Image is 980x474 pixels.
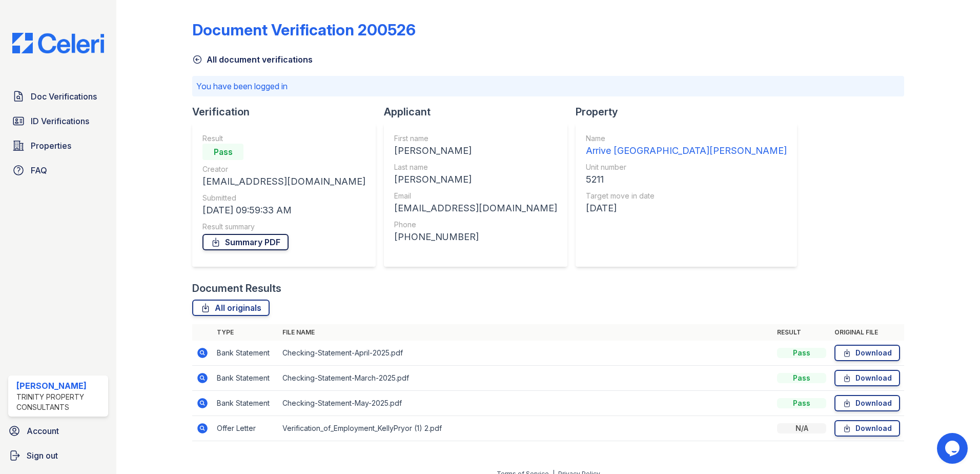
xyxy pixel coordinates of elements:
img: CE_Logo_Blue-a8612792a0a2168367f1c8372b55b34899dd931a85d93a1a3d3e32e68fde9ad4.png [4,33,112,53]
td: Checking-Statement-March-2025.pdf [278,366,773,391]
th: Type [213,324,278,341]
div: Pass [777,398,826,408]
td: Offer Letter [213,416,278,441]
div: N/A [777,423,826,433]
div: Email [394,191,557,201]
a: All document verifications [192,53,313,66]
td: Verification_of_Employment_KellyPryor (1) 2.pdf [278,416,773,441]
span: FAQ [31,164,47,176]
td: Checking-Statement-May-2025.pdf [278,391,773,416]
div: Pass [202,144,243,160]
div: Phone [394,220,557,230]
a: Summary PDF [202,234,289,250]
a: FAQ [8,160,108,181]
span: Account [27,425,59,437]
div: Trinity Property Consultants [16,392,104,412]
div: Target move in date [586,191,787,201]
a: Download [834,395,900,411]
span: Properties [31,140,71,152]
a: Download [834,370,900,386]
div: Applicant [384,105,576,119]
div: [PERSON_NAME] [394,172,557,187]
div: [PHONE_NUMBER] [394,230,557,244]
div: Arrive [GEOGRAPHIC_DATA][PERSON_NAME] [586,144,787,158]
a: Name Arrive [GEOGRAPHIC_DATA][PERSON_NAME] [586,133,787,158]
div: Document Results [192,281,281,295]
a: Properties [8,135,108,156]
a: Download [834,345,900,361]
div: Property [576,105,805,119]
div: 5211 [586,172,787,187]
div: [EMAIL_ADDRESS][DOMAIN_NAME] [394,201,557,215]
td: Bank Statement [213,341,278,366]
span: Doc Verifications [31,90,97,103]
span: Sign out [27,449,58,462]
td: Bank Statement [213,391,278,416]
div: Last name [394,162,557,172]
td: Checking-Statement-April-2025.pdf [278,341,773,366]
div: [DATE] [586,201,787,215]
div: Pass [777,348,826,358]
div: [PERSON_NAME] [16,380,104,392]
div: Result summary [202,222,365,232]
div: Creator [202,164,365,174]
div: Submitted [202,193,365,203]
div: [DATE] 09:59:33 AM [202,203,365,218]
a: Sign out [4,445,112,466]
div: [EMAIL_ADDRESS][DOMAIN_NAME] [202,174,365,189]
a: Account [4,421,112,441]
p: You have been logged in [196,80,900,92]
th: Original file [830,324,904,341]
span: ID Verifications [31,115,89,127]
div: Pass [777,373,826,383]
div: Document Verification 200526 [192,21,416,39]
div: Verification [192,105,384,119]
div: [PERSON_NAME] [394,144,557,158]
a: ID Verifications [8,111,108,131]
td: Bank Statement [213,366,278,391]
div: Result [202,133,365,144]
a: All originals [192,300,270,316]
iframe: chat widget [937,433,970,464]
a: Doc Verifications [8,86,108,107]
div: Unit number [586,162,787,172]
a: Download [834,420,900,437]
th: File name [278,324,773,341]
div: First name [394,133,557,144]
th: Result [773,324,830,341]
div: Name [586,133,787,144]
